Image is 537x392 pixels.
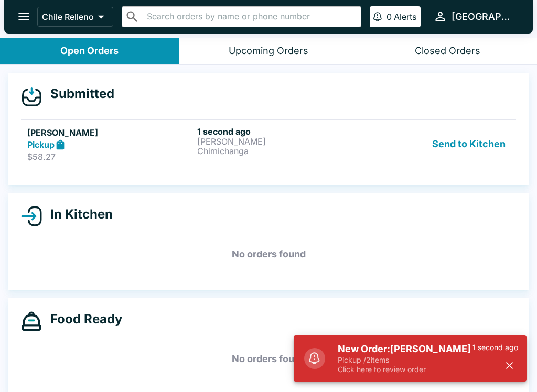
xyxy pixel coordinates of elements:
h4: Submitted [42,86,114,102]
button: Chile Relleno [37,7,113,27]
button: [GEOGRAPHIC_DATA] [429,5,520,28]
p: Click here to review order [338,365,472,374]
div: Open Orders [60,45,119,57]
h4: Food Ready [42,311,122,327]
button: open drawer [10,3,37,30]
h5: No orders found [21,340,516,378]
p: $58.27 [27,151,193,162]
div: Closed Orders [415,45,480,57]
p: Chimichanga [197,146,363,156]
div: Upcoming Orders [229,45,308,57]
div: [GEOGRAPHIC_DATA] [452,10,516,23]
h6: 1 second ago [197,126,363,137]
h5: New Order: [PERSON_NAME] [338,343,472,355]
input: Search orders by name or phone number [144,9,357,24]
p: 0 [386,12,392,22]
h5: [PERSON_NAME] [27,126,193,139]
p: 1 second ago [472,343,518,352]
p: Chile Relleno [42,12,94,22]
p: Alerts [394,12,416,22]
h4: In Kitchen [42,206,113,222]
h5: No orders found [21,235,516,273]
p: Pickup / 2 items [338,355,472,365]
a: [PERSON_NAME]Pickup$58.271 second ago[PERSON_NAME]ChimichangaSend to Kitchen [21,119,516,169]
strong: Pickup [27,139,55,150]
p: [PERSON_NAME] [197,137,363,146]
button: Send to Kitchen [428,126,510,162]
